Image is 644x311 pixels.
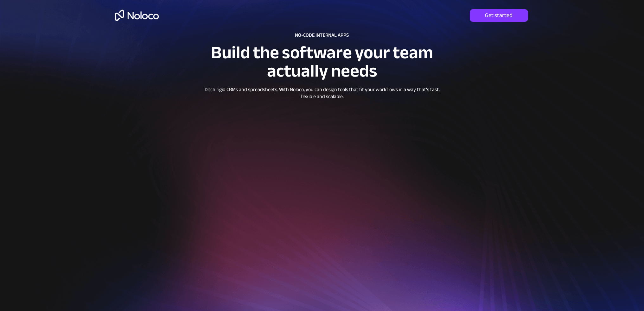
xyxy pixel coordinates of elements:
iframe: Platform overview [146,106,497,294]
span: Ditch rigid CRMs and spreadsheets. With Noloco, you can design tools that fit your workflows in a... [205,85,440,101]
span: Build the software your team actually needs [211,36,433,87]
span: Get started [470,12,528,19]
a: Get started [470,9,528,22]
span: NO-CODE INTERNAL APPS [295,30,349,40]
